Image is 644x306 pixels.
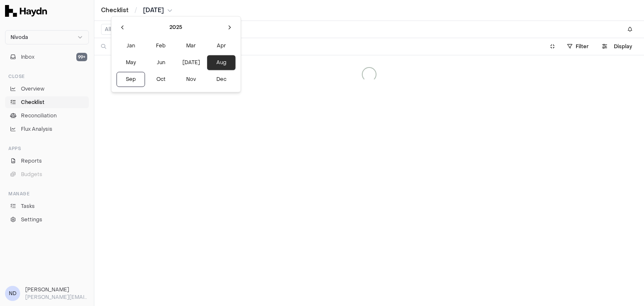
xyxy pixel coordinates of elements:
button: May [117,55,145,70]
button: Sep [117,72,145,87]
button: Apr [207,38,236,53]
button: Mar [177,38,205,53]
span: 2025 [169,23,182,31]
button: Jan [117,38,145,53]
button: Feb [147,38,175,53]
button: Nov [177,72,205,87]
button: Aug [207,55,236,70]
button: Oct [147,72,175,87]
button: [DATE] [177,55,205,70]
button: Jun [147,55,175,70]
button: Dec [207,72,236,87]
